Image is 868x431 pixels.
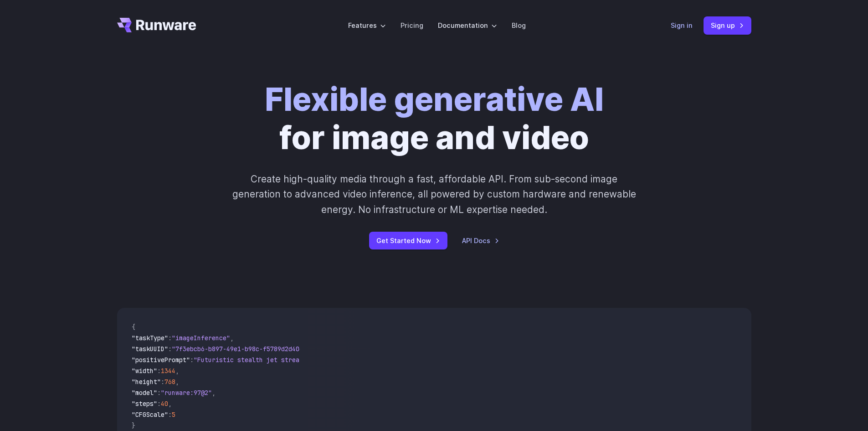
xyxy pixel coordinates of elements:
span: "runware:97@2" [161,389,212,397]
span: , [175,367,179,375]
span: , [168,400,172,408]
label: Features [348,20,386,31]
strong: Flexible generative AI [265,80,604,119]
span: : [161,378,164,386]
span: "taskUUID" [132,345,168,353]
span: } [132,421,135,430]
a: Sign up [704,16,751,34]
a: API Docs [462,235,499,246]
span: : [157,400,161,408]
span: 40 [161,400,168,408]
span: : [168,334,172,342]
a: Pricing [401,20,423,31]
p: Create high-quality media through a fast, affordable API. From sub-second image generation to adv... [231,171,637,217]
span: : [157,367,161,375]
a: Sign in [671,20,693,31]
span: : [157,389,161,397]
span: 1344 [161,367,175,375]
span: { [132,323,135,331]
span: "7f3ebcb6-b897-49e1-b98c-f5789d2d40d7" [172,345,310,353]
span: "imageInference" [172,334,230,342]
span: "steps" [132,400,157,408]
h1: for image and video [265,80,604,157]
span: "taskType" [132,334,168,342]
label: Documentation [438,20,497,31]
span: "positivePrompt" [132,356,190,364]
a: Blog [512,20,526,31]
span: , [212,389,216,397]
span: : [168,345,172,353]
span: , [175,378,179,386]
a: Get Started Now [369,232,447,249]
span: "model" [132,389,157,397]
span: "width" [132,367,157,375]
span: 768 [164,378,175,386]
span: 5 [172,410,175,419]
span: : [168,410,172,419]
span: "height" [132,378,161,386]
a: Go to / [117,18,196,32]
span: "Futuristic stealth jet streaking through a neon-lit cityscape with glowing purple exhaust" [194,356,525,364]
span: : [190,356,194,364]
span: , [230,334,234,342]
span: "CFGScale" [132,410,168,419]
